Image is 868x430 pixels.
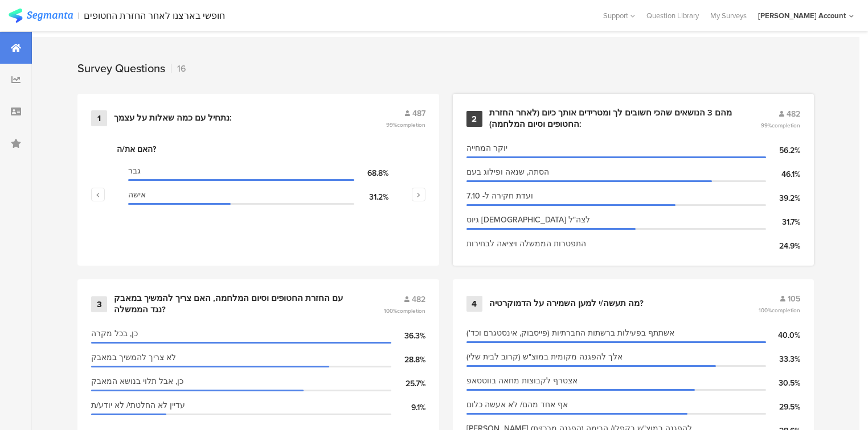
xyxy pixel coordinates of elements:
img: segmanta logo [9,9,73,23]
span: התפטרות הממשלה ויציאה לבחירות [466,238,586,250]
span: אצטרף לקבוצות מחאה בווטסאפ [466,375,578,387]
div: 56.2% [766,144,800,156]
span: 99% [386,121,425,129]
span: הסתה, שנאה ופילוג בעם [466,166,549,178]
div: מהם 3 הנושאים שהכי חשובים לך ומטרידים אותך כיום (לאחר החזרת החטופים וסיום המלחמה): [489,108,734,130]
span: 482 [412,293,425,305]
div: האם את/ה? [117,143,400,155]
span: 100% [384,307,425,315]
span: 482 [787,108,800,120]
span: אשתתף בפעילות ברשתות החברתיות (פייסבוק, אינסטגרם וכד') [466,327,674,339]
div: 46.1% [766,168,800,180]
span: completion [772,121,800,130]
span: גיוס [DEMOGRAPHIC_DATA] לצה"ל [466,214,590,226]
span: לא צריך להמשיך במאבק [91,352,176,363]
div: Survey Questions [77,60,165,77]
div: 16 [171,62,186,75]
div: 1 [91,110,107,126]
span: 99% [761,121,800,130]
span: ועדת חקירה ל- 7.10 [466,190,533,202]
span: 100% [759,306,800,315]
span: 105 [788,293,800,305]
div: 28.8% [391,354,425,366]
div: 4 [466,296,482,312]
span: completion [397,121,425,129]
div: Support [603,7,635,24]
div: 3 [91,296,107,312]
div: 24.9% [766,240,800,252]
div: עם החזרת החטופים וסיום המלחמה, האם צריך להמשיך במאבק נגד הממשלה? [114,293,356,315]
div: נתחיל עם כמה שאלות על עצמך: [114,113,232,124]
a: Question Library [641,10,705,21]
span: אף אחד מהם/ לא אעשה כלום [466,399,568,411]
span: כן, אבל תלוי בנושא המאבק [91,375,183,387]
span: אישה [128,189,146,201]
div: [PERSON_NAME] Account [758,10,846,21]
a: My Surveys [705,10,752,21]
span: 487 [412,108,425,119]
div: 36.3% [391,330,425,342]
div: 68.8% [354,167,388,179]
div: 40.0% [766,329,800,341]
div: 31.7% [766,216,800,228]
span: יוקר המחייה [466,142,507,154]
div: 2 [466,111,482,127]
div: חופשי בארצנו לאחר החזרת החטופים [84,10,225,21]
span: completion [772,306,800,315]
div: 31.2% [354,191,388,203]
div: 29.5% [766,401,800,413]
span: גבר [128,165,141,177]
span: completion [397,307,425,315]
div: 9.1% [391,402,425,414]
div: מה תעשה/י למען השמירה על הדמוקרטיה? [489,298,644,309]
div: 39.2% [766,192,800,204]
div: 30.5% [766,377,800,389]
div: 33.3% [766,353,800,365]
div: 25.7% [391,378,425,390]
span: כן, בכל מקרה [91,328,138,340]
div: | [77,9,79,22]
span: אלך להפגנה מקומית במוצ"ש (קרוב לבית שלי) [466,351,623,363]
span: עדיין לא החלטתי/ לא יודע/ת [91,399,185,411]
